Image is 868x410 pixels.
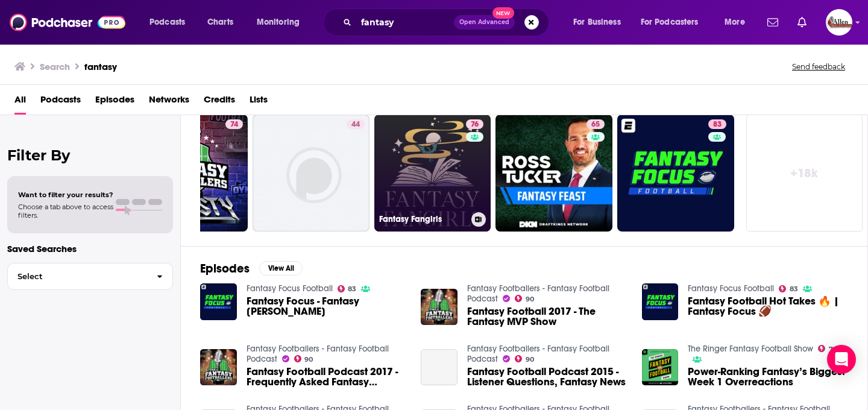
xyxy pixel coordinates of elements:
[259,261,303,276] button: View All
[347,119,365,129] a: 44
[7,243,173,254] p: Saved Searches
[247,344,389,364] a: Fantasy Footballers - Fantasy Football Podcast
[526,357,534,362] span: 90
[763,12,783,33] a: Show notifications dropdown
[495,115,612,232] a: 65
[467,344,609,364] a: Fantasy Footballers - Fantasy Football Podcast
[688,296,848,317] a: Fantasy Football Hot Takes 🔥 | Fantasy Focus 🏈
[826,9,852,36] span: Logged in as AllenMedia
[827,345,856,374] div: Open Intercom Messenger
[708,119,726,129] a: 83
[338,285,357,292] a: 83
[253,115,370,232] a: 44
[818,345,837,352] a: 79
[207,14,233,31] span: Charts
[247,296,407,317] span: Fantasy Focus - Fantasy [PERSON_NAME]
[356,13,454,32] input: Search podcasts, credits, & more...
[294,355,313,362] a: 90
[374,115,491,232] a: 76Fantasy Fangirls
[454,15,515,30] button: Open AdvancedNew
[141,13,201,32] button: open menu
[351,119,360,131] span: 44
[633,13,716,32] button: open menu
[746,115,863,232] a: +18k
[573,14,621,31] span: For Business
[688,283,774,294] a: Fantasy Focus Football
[10,11,125,34] img: Podchaser - Follow, Share and Rate Podcasts
[225,119,243,129] a: 74
[250,90,268,115] a: Lists
[688,367,848,387] a: Power-Ranking Fantasy’s Biggest Week 1 Overreactions
[248,13,315,32] button: open menu
[642,349,679,386] img: Power-Ranking Fantasy’s Biggest Week 1 Overreactions
[348,286,356,292] span: 83
[200,261,250,276] h2: Episodes
[200,261,303,276] a: EpisodesView All
[565,13,636,32] button: open menu
[466,119,483,129] a: 76
[421,349,458,386] a: Fantasy Football Podcast 2015 - Listener Questions, Fantasy News
[492,7,514,19] span: New
[788,61,849,72] button: Send feedback
[149,90,189,115] a: Networks
[471,119,479,131] span: 76
[230,119,238,131] span: 74
[200,283,237,320] img: Fantasy Focus - Fantasy Bernie
[247,296,407,317] a: Fantasy Focus - Fantasy Bernie
[642,283,679,320] img: Fantasy Football Hot Takes 🔥 | Fantasy Focus 🏈
[421,289,458,326] img: Fantasy Football 2017 - The Fantasy MVP Show
[793,12,811,33] a: Show notifications dropdown
[617,115,734,232] a: 83
[8,273,147,280] span: Select
[641,14,699,31] span: For Podcasters
[18,203,113,219] span: Choose a tab above to access filters.
[826,9,852,36] button: Show profile menu
[713,119,722,131] span: 83
[7,147,173,164] h2: Filter By
[459,19,509,25] span: Open Advanced
[688,344,813,354] a: The Ringer Fantasy Football Show
[14,90,26,115] a: All
[335,8,561,36] div: Search podcasts, credits, & more...
[247,283,333,294] a: Fantasy Focus Football
[247,367,407,387] a: Fantasy Football Podcast 2017 - Frequently Asked Fantasy Questions
[526,297,534,302] span: 90
[515,295,534,302] a: 90
[18,191,113,199] span: Want to filter your results?
[467,283,609,304] a: Fantasy Footballers - Fantasy Football Podcast
[725,14,745,31] span: More
[257,14,300,31] span: Monitoring
[779,285,798,292] a: 83
[515,355,534,362] a: 90
[826,9,852,36] img: User Profile
[204,90,235,115] a: Credits
[591,119,600,131] span: 65
[95,90,134,115] a: Episodes
[200,349,237,386] img: Fantasy Football Podcast 2017 - Frequently Asked Fantasy Questions
[40,90,81,115] a: Podcasts
[467,367,627,387] a: Fantasy Football Podcast 2015 - Listener Questions, Fantasy News
[7,263,173,290] button: Select
[379,214,467,224] h3: Fantasy Fangirls
[467,306,627,327] a: Fantasy Football 2017 - The Fantasy MVP Show
[84,61,117,72] h3: fantasy
[200,13,241,32] a: Charts
[149,14,185,31] span: Podcasts
[716,13,760,32] button: open menu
